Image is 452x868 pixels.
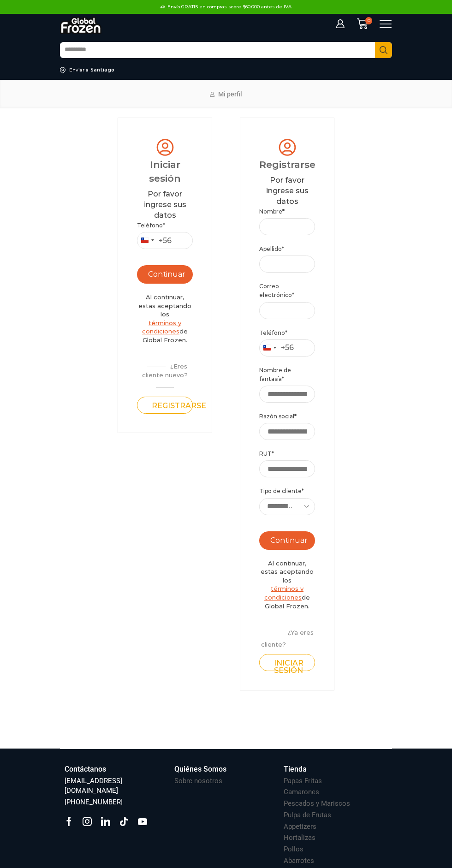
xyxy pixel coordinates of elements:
[284,855,314,866] a: Abarrotes
[365,17,373,24] span: 0
[174,764,226,775] h3: Quiénes Somos
[284,843,303,854] a: Pollos
[284,809,331,820] a: Pulpa de Frutas
[137,293,193,344] div: Al continuar, estas aceptando los de Global Frozen.
[259,559,315,610] div: Al continuar, estas aceptando los de Global Frozen.
[259,625,315,648] div: ¿Ya eres cliente?
[259,487,315,495] label: Tipo de cliente
[259,282,315,299] label: Correo electrónico
[137,221,193,230] label: Teléfono
[284,763,384,775] a: Tienda
[260,340,294,356] button: Selected country
[281,342,294,354] div: +56
[259,531,315,550] button: Continuar
[284,775,322,786] a: Papas Fritas
[155,137,176,158] img: tabler-icon-user-circle.svg
[259,366,315,383] label: Nombre de fantasía
[174,776,222,786] h3: Sobre nosotros
[284,786,319,797] a: Camarones
[90,67,114,73] div: Santiago
[284,844,303,854] h3: Pollos
[137,397,193,414] button: Registrarse
[137,232,172,249] button: Selected country
[284,822,316,832] h3: Appetizers
[65,776,165,796] h3: [EMAIL_ADDRESS][DOMAIN_NAME]
[277,137,298,158] img: tabler-icon-user-circle.svg
[352,18,372,30] a: 0
[259,207,315,216] label: Nombre
[65,763,165,775] a: Contáctanos
[259,654,315,671] button: Iniciar sesión
[60,67,69,73] img: address-field-icon.svg
[159,235,172,247] div: +56
[65,775,165,796] a: [EMAIL_ADDRESS][DOMAIN_NAME]
[284,820,316,832] a: Appetizers
[375,42,392,58] button: Search button
[218,90,242,98] span: Mi perfil
[65,764,106,775] h3: Contáctanos
[284,764,307,775] h3: Tienda
[137,265,193,284] button: Continuar
[284,787,319,797] h3: Camarones
[284,799,350,809] h3: Pescados y Mariscos
[137,359,193,391] div: ¿Eres cliente nuevo?
[284,833,315,843] h3: Hortalizas
[259,328,315,337] label: Teléfono
[284,856,314,866] h3: Abarrotes
[137,189,193,221] div: Por favor ingrese sus datos
[259,412,315,421] label: Razón social
[284,810,331,820] h3: Pulpa de Frutas
[259,175,315,207] div: Por favor ingrese sus datos
[284,776,322,786] h3: Papas Fritas
[284,832,315,843] a: Hortalizas
[174,763,275,775] a: Quiénes Somos
[65,797,123,807] h3: [PHONE_NUMBER]
[174,775,222,786] a: Sobre nosotros
[137,158,193,185] div: Iniciar sesión
[259,158,315,172] div: Registrarse
[65,796,123,807] a: [PHONE_NUMBER]
[69,67,89,73] div: Enviar a
[264,585,303,601] a: términos y condiciones
[259,244,315,253] label: Apellido
[259,449,315,458] label: RUT
[142,319,181,335] a: términos y condiciones
[284,797,350,809] a: Pescados y Mariscos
